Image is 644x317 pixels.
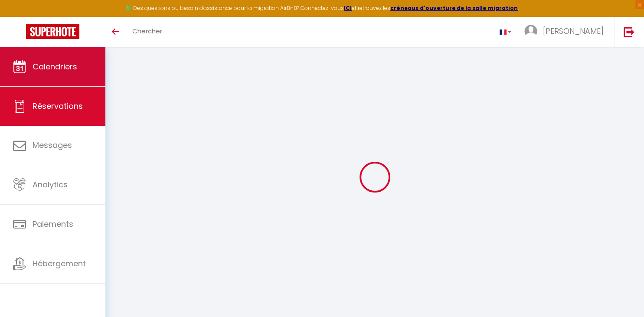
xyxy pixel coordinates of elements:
[543,26,604,36] span: [PERSON_NAME]
[524,25,537,38] img: ...
[33,219,73,229] span: Paiements
[344,4,352,12] a: ICI
[518,17,615,47] a: ... [PERSON_NAME]
[33,179,68,190] span: Analytics
[33,140,72,150] span: Messages
[390,4,518,12] a: créneaux d'ouverture de la salle migration
[624,26,634,37] img: logout
[33,61,77,72] span: Calendriers
[126,17,169,47] a: Chercher
[33,101,83,111] span: Réservations
[132,26,162,36] span: Chercher
[33,258,86,269] span: Hébergement
[26,24,79,39] img: Super Booking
